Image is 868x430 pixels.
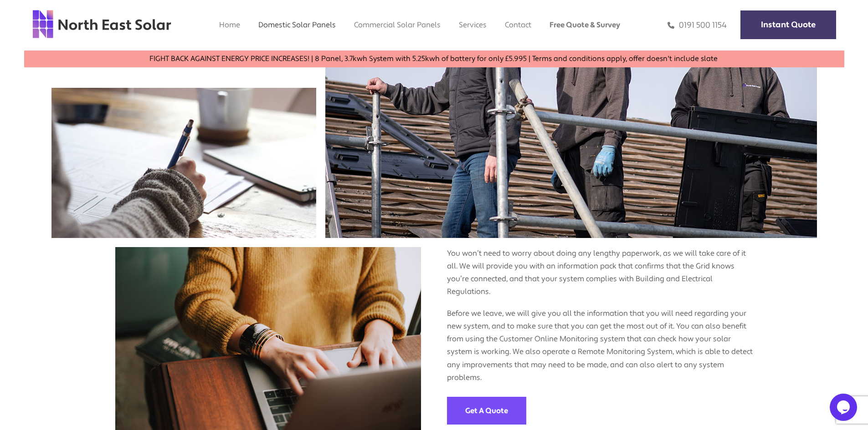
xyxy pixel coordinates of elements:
[354,20,441,30] a: Commercial Solar Panels
[505,20,531,30] a: Contact
[550,20,620,30] a: Free Quote & Survey
[447,397,526,425] a: Get A Quote
[219,20,240,30] a: Home
[447,298,753,384] p: Before we leave, we will give you all the information that you will need regarding your new syste...
[830,394,859,421] iframe: chat widget
[668,20,674,30] img: phone icon
[447,247,753,298] p: You won’t need to worry about doing any lengthy paperwork, as we will take care of it all. We wil...
[258,20,336,30] a: Domestic Solar Panels
[740,10,836,39] a: Instant Quote
[668,20,727,30] a: 0191 500 1154
[51,88,316,238] img: woman writing on paper
[459,20,487,30] a: Services
[32,9,172,39] img: north east solar logo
